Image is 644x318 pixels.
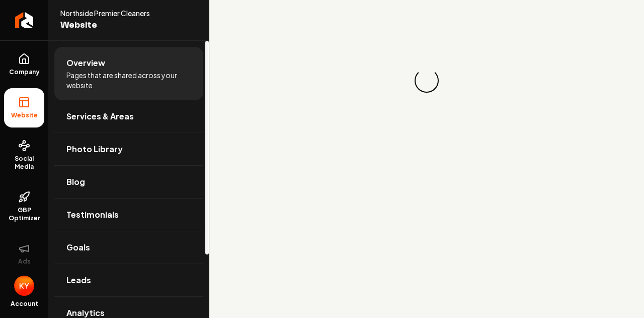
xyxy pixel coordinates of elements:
[54,166,203,198] a: Blog
[60,8,173,18] span: Northside Premier Cleaners
[66,209,119,221] span: Testimonials
[66,57,105,69] span: Overview
[4,132,44,179] a: Social Media
[54,264,203,296] a: Leads
[4,45,44,84] a: Company
[14,258,35,266] span: Ads
[66,110,134,122] span: Services & Areas
[54,100,203,133] a: Services & Areas
[4,155,44,171] span: Social Media
[5,68,44,76] span: Company
[54,231,203,264] a: Goals
[15,12,34,28] img: Rebolt Logo
[11,300,38,308] span: Account
[14,276,34,296] button: Open user button
[66,241,90,253] span: Goals
[60,18,173,32] span: Website
[66,143,123,155] span: Photo Library
[14,276,34,296] img: Katherine Yanez
[4,206,44,222] span: GBP Optimizer
[7,111,42,119] span: Website
[414,68,440,94] div: Loading
[4,183,44,230] a: GBP Optimizer
[54,133,203,165] a: Photo Library
[66,70,191,90] span: Pages that are shared across your website.
[66,274,91,286] span: Leads
[4,234,44,274] button: Ads
[66,176,85,188] span: Blog
[54,199,203,231] a: Testimonials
